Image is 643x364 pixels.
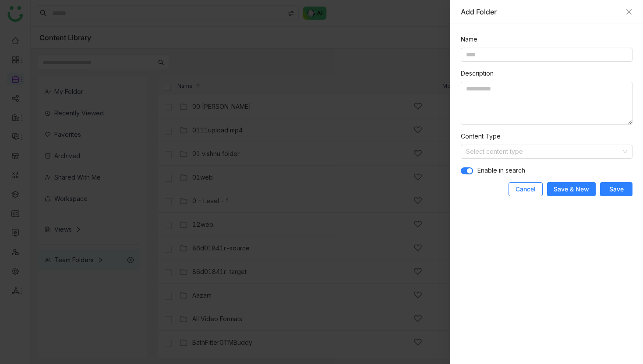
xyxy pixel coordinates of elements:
label: Name [461,35,477,44]
button: Save & New [547,182,596,196]
label: Description [461,69,494,78]
button: Save [600,182,632,196]
span: Enable in search [477,166,525,175]
span: Save [609,185,624,194]
label: Content Type [461,132,501,141]
button: Cancel [509,182,543,196]
div: Add Folder [461,7,621,17]
span: Cancel [516,185,536,194]
span: Save & New [554,185,589,194]
button: Close [625,8,632,15]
